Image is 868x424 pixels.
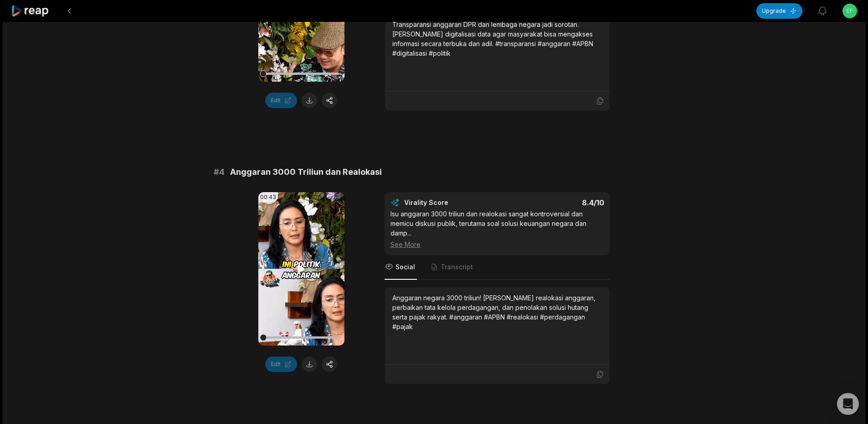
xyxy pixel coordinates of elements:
[441,262,473,272] span: Transcript
[506,198,604,207] div: 8.4 /10
[392,20,602,58] div: Transparansi anggaran DPR dan lembaga negara jadi sorotan. [PERSON_NAME] digitalisasi data agar m...
[392,293,602,331] div: Anggaran negara 3000 triliun! [PERSON_NAME] realokasi anggaran, perbaikan tata kelola perdagangan...
[265,93,297,108] button: Edit
[404,198,502,207] div: Virality Score
[265,356,297,372] button: Edit
[756,3,802,19] button: Upgrade
[258,192,344,345] video: Your browser does not support mp4 format.
[230,166,382,178] span: Anggaran 3000 Triliun dan Realokasi
[385,255,610,280] nav: Tabs
[395,262,415,272] span: Social
[214,166,225,178] span: # 4
[390,209,604,249] div: Isu anggaran 3000 triliun dan realokasi sangat kontroversial dan memicu diskusi publik, terutama ...
[390,240,604,249] div: See More
[837,393,859,415] div: Open Intercom Messenger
